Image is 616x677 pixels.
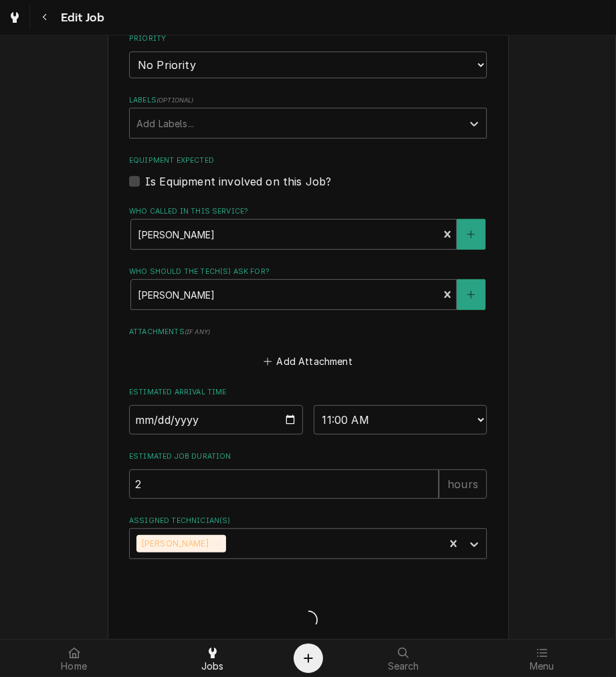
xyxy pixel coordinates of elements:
svg: Create New Contact [467,290,475,299]
label: Estimated Job Duration [129,451,487,462]
div: Assigned Technician(s) [129,516,487,559]
span: Menu [530,661,554,672]
span: ( if any ) [185,328,210,335]
div: Remove Damon Rinehart [211,535,226,552]
div: Who should the tech(s) ask for? [129,267,487,310]
label: Who called in this service? [129,206,487,217]
label: Who should the tech(s) ask for? [129,267,487,277]
button: Navigate back [33,5,57,29]
div: Who called in this service? [129,206,487,250]
button: Create Object [294,644,323,673]
div: Labels [129,95,487,139]
label: Attachments [129,327,487,337]
a: Home [5,642,142,674]
button: Create New Contact [457,219,485,250]
label: Priority [129,33,487,44]
label: Labels [129,95,487,106]
div: Equipment Expected [129,155,487,190]
a: Search [335,642,472,674]
label: Equipment Expected [129,155,487,166]
label: Is Equipment involved on this Job? [145,173,331,190]
span: Home [61,661,87,672]
a: Go to Jobs [3,5,27,29]
div: Estimated Job Duration [129,451,487,499]
div: Estimated Arrival Time [129,387,487,435]
div: hours [439,469,487,499]
span: Jobs [201,661,224,672]
span: Loading... [129,606,487,634]
div: [PERSON_NAME] [136,535,211,552]
span: Edit Job [57,9,104,27]
svg: Create New Contact [467,230,475,239]
button: Add Attachment [262,352,355,370]
a: Jobs [144,642,281,674]
select: Time Select [314,405,488,435]
input: Date [129,405,303,435]
a: Menu [474,642,611,674]
div: Priority [129,33,487,78]
button: Create New Contact [457,279,485,310]
span: Search [388,661,419,672]
span: ( optional ) [157,96,194,104]
div: Attachments [129,327,487,371]
label: Assigned Technician(s) [129,516,487,526]
label: Estimated Arrival Time [129,387,487,398]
